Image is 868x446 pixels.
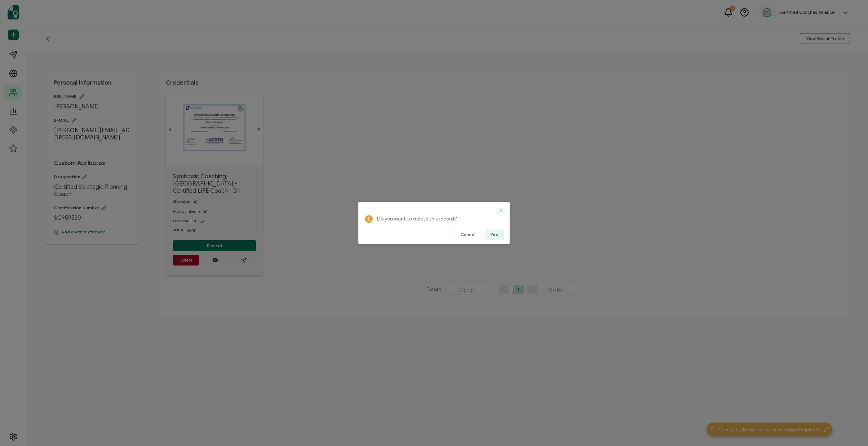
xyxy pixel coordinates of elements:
button: Close [498,208,504,213]
span: Cancel [461,232,475,237]
button: Yes [485,229,504,240]
p: Do you want to delete this record? [377,215,500,223]
button: Cancel [455,229,481,240]
span: Yes [491,232,498,237]
iframe: Chat Widget [832,411,868,446]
